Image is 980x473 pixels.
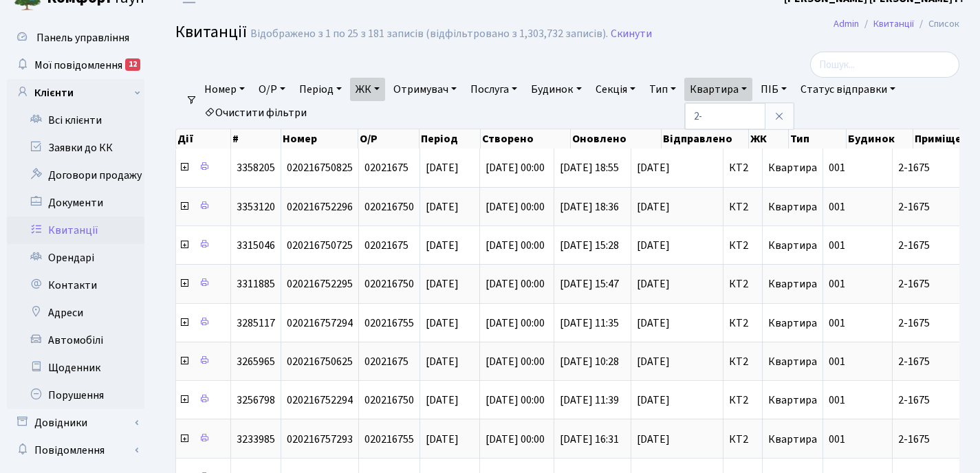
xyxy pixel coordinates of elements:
a: Статус відправки [795,78,901,101]
a: Адреси [7,299,144,327]
a: Повідомлення [7,437,144,464]
span: КТ2 [729,240,756,251]
span: [DATE] 00:00 [486,354,545,369]
span: 001 [829,354,845,369]
span: 2-1675 [898,318,976,329]
th: Оновлено [571,129,662,148]
span: [DATE] [426,354,459,369]
span: [DATE] [637,201,717,212]
span: 020216750625 [287,354,353,369]
span: КТ2 [729,162,756,173]
a: ЖК [350,78,385,101]
a: Будинок [525,78,587,101]
span: 020216755 [364,316,414,331]
span: Квартира [768,432,817,447]
th: Номер [281,129,358,148]
a: Скинути [611,27,652,41]
span: 2-1675 [898,395,976,406]
a: Секція [590,78,641,101]
th: О/Р [358,129,420,148]
span: 001 [829,238,845,253]
span: [DATE] [426,160,459,175]
th: ЖК [749,129,789,148]
span: 001 [829,199,845,214]
span: 020216750 [364,276,414,291]
span: 3353120 [237,199,275,214]
span: [DATE] 18:36 [560,199,619,214]
th: Будинок [847,129,913,148]
div: Відображено з 1 по 25 з 181 записів (відфільтровано з 1,303,732 записів). [250,27,608,41]
a: Мої повідомлення12 [7,52,144,79]
div: 12 [125,58,140,71]
span: 3256798 [237,393,275,408]
span: [DATE] [637,434,717,445]
span: [DATE] 15:47 [560,276,619,291]
a: Щоденник [7,354,144,382]
a: Заявки до КК [7,134,144,162]
nav: breadcrumb [813,10,980,38]
span: [DATE] [426,316,459,331]
input: Пошук... [810,52,959,78]
span: 001 [829,276,845,291]
span: КТ2 [729,395,756,406]
span: Квартира [768,199,817,214]
span: 3311885 [237,276,275,291]
span: [DATE] 00:00 [486,276,545,291]
span: [DATE] 18:55 [560,160,619,175]
a: Панель управління [7,24,144,52]
th: Дії [176,129,231,148]
a: ПІБ [755,78,792,101]
span: [DATE] 00:00 [486,160,545,175]
span: [DATE] [637,240,717,251]
a: Квартира [684,78,752,101]
span: [DATE] 00:00 [486,432,545,447]
th: Створено [481,129,571,148]
a: Всі клієнти [7,107,144,134]
a: Квитанції [7,217,144,244]
span: Мої повідомлення [34,58,122,73]
span: 2-1675 [898,356,976,367]
span: КТ2 [729,278,756,289]
a: Номер [199,78,250,101]
span: КТ2 [729,434,756,445]
span: 020216757293 [287,432,353,447]
span: 020216750725 [287,238,353,253]
span: [DATE] [637,278,717,289]
span: [DATE] 11:35 [560,316,619,331]
span: 020216750825 [287,160,353,175]
span: Квартира [768,238,817,253]
span: 3358205 [237,160,275,175]
span: 020216752295 [287,276,353,291]
span: Панель управління [36,30,129,45]
span: [DATE] 00:00 [486,316,545,331]
a: Контакти [7,272,144,299]
span: [DATE] 00:00 [486,238,545,253]
a: Квитанції [873,16,914,31]
span: 3265965 [237,354,275,369]
span: Квартира [768,354,817,369]
span: [DATE] [426,238,459,253]
span: [DATE] [426,432,459,447]
span: 020216750 [364,199,414,214]
th: Тип [789,129,847,148]
span: 020216755 [364,432,414,447]
span: 020216757294 [287,316,353,331]
span: 2-1675 [898,201,976,212]
span: КТ2 [729,356,756,367]
span: 02021675 [364,354,409,369]
span: [DATE] [637,162,717,173]
span: 001 [829,393,845,408]
span: [DATE] 00:00 [486,393,545,408]
span: 2-1675 [898,278,976,289]
th: Відправлено [662,129,750,148]
a: Отримувач [388,78,462,101]
span: Квартира [768,276,817,291]
span: КТ2 [729,201,756,212]
span: 001 [829,316,845,331]
span: 2-1675 [898,434,976,445]
a: Документи [7,189,144,217]
a: О/Р [253,78,291,101]
span: Квартира [768,160,817,175]
span: [DATE] [637,318,717,329]
a: Послуга [465,78,523,101]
